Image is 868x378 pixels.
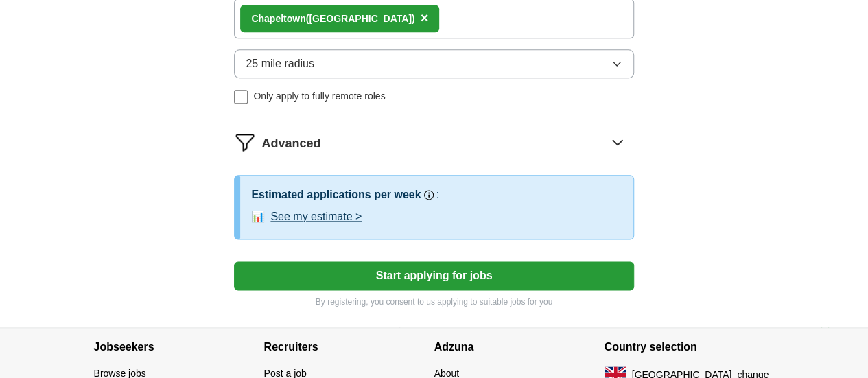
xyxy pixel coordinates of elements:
button: See my estimate > [270,209,362,225]
img: filter [234,131,256,153]
span: ([GEOGRAPHIC_DATA]) [306,13,415,24]
span: 25 mile radius [246,56,314,72]
span: × [421,10,429,25]
p: By registering, you consent to us applying to suitable jobs for you [234,296,633,308]
button: Start applying for jobs [234,261,633,290]
h4: Country selection [605,328,775,366]
button: 25 mile radius [234,49,633,78]
span: Advanced [261,134,320,153]
span: 📊 [251,209,265,225]
div: apeltown [251,12,414,26]
h3: Estimated applications per week [251,187,421,203]
input: Only apply to fully remote roles [234,90,248,104]
span: Only apply to fully remote roles [253,89,385,104]
strong: Ch [251,13,264,24]
button: × [421,8,429,29]
h3: : [436,187,439,203]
